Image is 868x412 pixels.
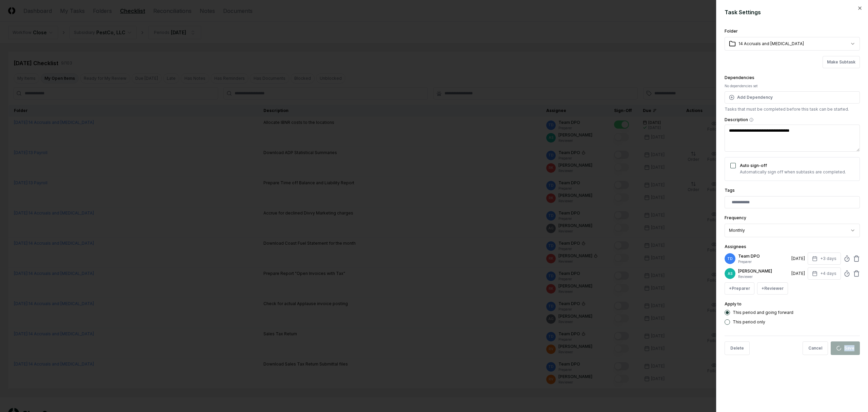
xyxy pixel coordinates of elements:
[740,163,767,168] label: Auto sign-off
[738,259,789,264] p: Preparer
[738,268,789,274] p: [PERSON_NAME]
[808,252,841,265] button: +3 days
[808,267,841,280] button: +4 days
[733,320,765,324] label: This period only
[725,215,746,220] label: Frequency
[733,311,793,315] label: This period and going forward
[823,56,860,68] button: Make Subtask
[728,271,732,276] span: AS
[725,91,860,104] button: Add Dependency
[725,282,754,295] button: +Preparer
[725,83,860,89] div: No dependencies set
[725,244,746,249] label: Assignees
[725,75,754,80] label: Dependencies
[725,118,860,122] label: Description
[803,341,828,355] button: Cancel
[725,188,735,193] label: Tags
[727,256,733,261] span: TD
[740,169,846,175] p: Automatically sign off when subtasks are completed.
[738,274,789,279] p: Reviewer
[725,106,860,112] p: Tasks that must be completed before this task can be started.
[757,282,788,295] button: +Reviewer
[725,341,750,355] button: Delete
[749,118,753,122] button: Description
[725,8,860,16] h2: Task Settings
[738,253,789,259] p: Team DPO
[791,256,805,262] div: [DATE]
[791,270,805,277] div: [DATE]
[725,29,738,34] label: Folder
[725,301,742,306] label: Apply to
